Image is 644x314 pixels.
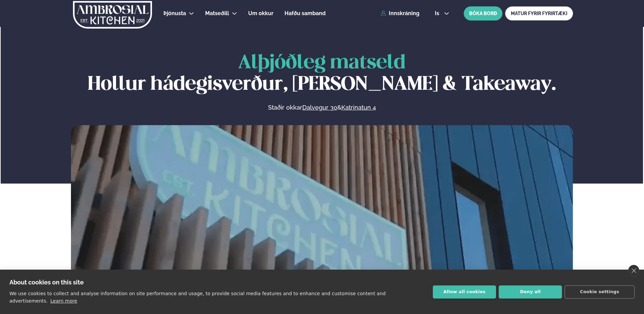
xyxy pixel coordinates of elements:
[565,285,635,299] button: Cookie settings
[205,9,229,17] a: Matseðill
[341,104,376,112] a: Katrinatun 4
[381,10,419,16] a: Innskráning
[499,285,562,299] button: Deny all
[71,52,573,95] h1: Hollur hádegisverður, [PERSON_NAME] & Takeaway.
[285,9,326,17] a: Hafðu samband
[429,11,455,16] button: is
[72,1,153,29] img: logo
[50,298,77,304] a: Learn more
[205,10,229,16] span: Matseðill
[9,279,84,286] strong: About cookies on this site
[435,11,441,16] span: is
[302,104,337,112] a: Dalvegur 30
[248,9,273,17] a: Um okkur
[464,6,502,21] button: BÓKA BORÐ
[195,104,449,112] p: Staðir okkar &
[9,291,386,304] p: We use cookies to collect and analyse information on site performance and usage, to provide socia...
[628,265,639,276] a: close
[248,10,273,16] span: Um okkur
[238,54,406,72] span: Alþjóðleg matseld
[163,10,186,16] span: Þjónusta
[505,6,573,21] a: MATUR FYRIR FYRIRTÆKI
[163,9,186,17] a: Þjónusta
[285,10,326,16] span: Hafðu samband
[433,285,496,299] button: Allow all cookies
